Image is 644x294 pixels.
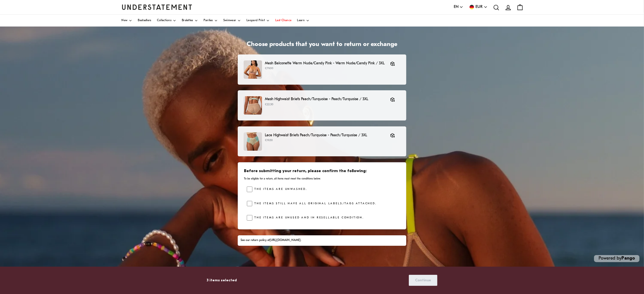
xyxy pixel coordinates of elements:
[476,4,483,10] span: EUR
[265,96,385,102] p: Mesh Highwaist Briefs Peach/Turquoise - Peach/Turquoise / 3XL
[244,60,262,79] img: CPSA-BRA-017_crop.jpg
[265,138,385,143] p: €19.50
[246,15,270,27] a: Leopard Print
[138,19,151,22] span: Bestsellers
[157,15,176,27] a: Collections
[122,19,128,22] span: New
[223,15,241,27] a: Swimwear
[182,19,193,22] span: Bralettes
[454,4,459,10] span: EN
[265,132,385,138] p: Lace Highwaist Briefs Peach/Turquoise - Peach/Turquoise / 3XL
[265,102,385,107] p: €22.50
[223,19,236,22] span: Swimwear
[138,15,151,27] a: Bestsellers
[122,5,192,10] a: Understatement Homepage
[454,4,463,10] button: EN
[244,168,400,174] h3: Before submitting your return, please confirm the following:
[265,66,385,71] p: €79.00
[246,19,265,22] span: Leopard Print
[297,15,309,27] a: Learn
[157,19,171,22] span: Collections
[469,4,488,10] button: EUR
[252,187,307,192] label: The items are unwashed.
[204,15,218,27] a: Panties
[594,255,639,262] p: Powered by
[204,19,213,22] span: Panties
[270,239,301,242] a: [URL][DOMAIN_NAME]
[244,177,400,181] p: To be eligible for a return, all items must meet the conditions below.
[621,256,635,261] a: Pango
[297,19,305,22] span: Learn
[122,15,132,27] a: New
[252,201,377,207] label: The items still have all original labels/tags attached.
[275,19,291,22] span: Last Chance
[182,15,198,27] a: Bralettes
[275,15,291,27] a: Last Chance
[244,96,262,115] img: 171_0d3a49da-ef38-4973-a269-6ff39c2be82a.jpg
[241,238,403,243] div: See our return policy at .
[265,60,385,66] p: Mesh Balconette Warm Nude/Candy Pink - Warm Nude/Candy Pink / 3XL
[252,215,364,221] label: The items are unused and in resellable condition.
[238,41,406,49] h1: Choose products that you want to return or exchange
[244,132,262,151] img: 131_348dc4b3-2c16-4e87-a4e3-1d21fca6e85d.jpg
